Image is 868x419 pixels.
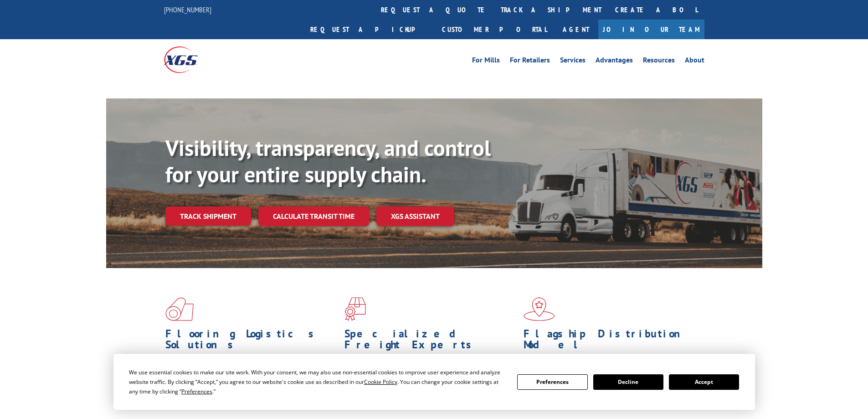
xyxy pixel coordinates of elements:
[344,297,366,321] img: xgs-icon-focused-on-flooring-red
[596,57,633,67] a: Advantages
[258,207,369,226] a: Calculate transit time
[643,57,675,67] a: Resources
[376,207,454,226] a: XGS ASSISTANT
[344,328,517,355] h1: Specialized Freight Experts
[165,207,251,226] a: Track shipment
[435,20,554,39] a: Customer Portal
[164,5,211,14] a: [PHONE_NUMBER]
[364,378,397,386] span: Cookie Policy
[593,374,663,390] button: Decline
[669,374,739,390] button: Accept
[303,20,435,39] a: Request a pickup
[129,367,506,396] div: We use essential cookies to make our site work. With your consent, we may also use non-essential ...
[165,328,338,355] h1: Flooring Logistics Solutions
[113,354,755,410] div: Cookie Consent Prompt
[165,297,194,321] img: xgs-icon-total-supply-chain-intelligence-red
[685,57,704,67] a: About
[165,134,491,188] b: Visibility, transparency, and control for your entire supply chain.
[181,388,212,395] span: Preferences
[510,57,550,67] a: For Retailers
[524,328,696,355] h1: Flagship Distribution Model
[472,57,500,67] a: For Mills
[554,20,598,39] a: Agent
[560,57,586,67] a: Services
[524,297,555,321] img: xgs-icon-flagship-distribution-model-red
[598,20,704,39] a: Join Our Team
[517,374,587,390] button: Preferences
